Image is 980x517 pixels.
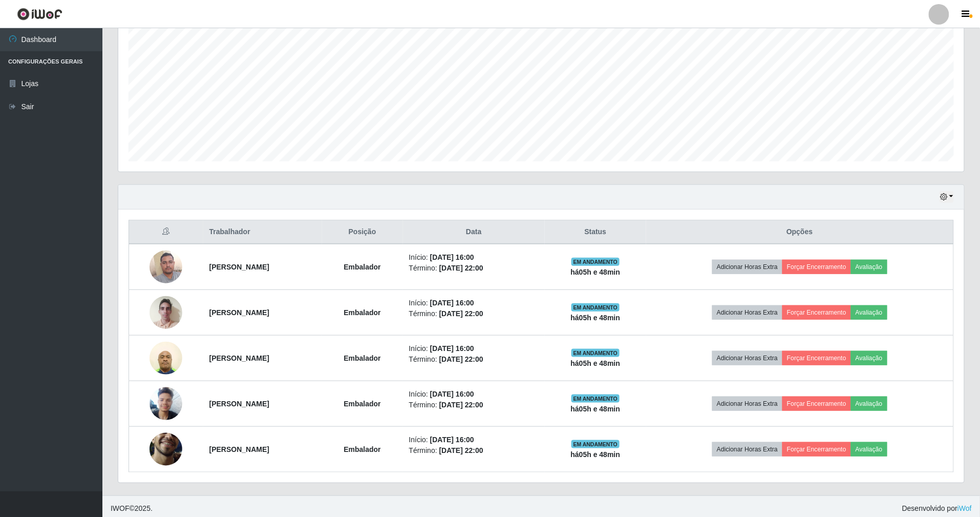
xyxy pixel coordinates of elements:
[430,344,474,353] time: [DATE] 16:00
[430,390,474,398] time: [DATE] 16:00
[17,8,62,20] img: CoreUI Logo
[439,446,483,454] time: [DATE] 22:00
[782,305,851,320] button: Forçar Encerramento
[712,305,782,320] button: Adicionar Horas Extra
[851,351,887,365] button: Avaliação
[571,405,621,413] strong: há 05 h e 48 min
[782,351,851,365] button: Forçar Encerramento
[403,220,545,244] th: Data
[902,503,972,514] span: Desenvolvido por
[150,382,182,425] img: 1745015698766.jpeg
[409,400,539,410] li: Término:
[150,291,182,334] img: 1740100256031.jpeg
[439,401,483,409] time: [DATE] 22:00
[851,305,887,320] button: Avaliação
[712,351,782,365] button: Adicionar Horas Extra
[782,442,851,457] button: Forçar Encerramento
[409,389,539,400] li: Início:
[409,263,539,274] li: Término:
[344,400,380,408] strong: Embalador
[209,263,269,271] strong: [PERSON_NAME]
[571,450,621,459] strong: há 05 h e 48 min
[439,264,483,272] time: [DATE] 22:00
[209,400,269,408] strong: [PERSON_NAME]
[209,354,269,362] strong: [PERSON_NAME]
[344,354,380,362] strong: Embalador
[957,504,972,512] a: iWof
[571,268,621,276] strong: há 05 h e 48 min
[409,298,539,308] li: Início:
[712,442,782,457] button: Adicionar Horas Extra
[430,299,474,307] time: [DATE] 16:00
[851,442,887,457] button: Avaliação
[409,445,539,456] li: Término:
[571,359,621,367] strong: há 05 h e 48 min
[782,397,851,411] button: Forçar Encerramento
[203,220,322,244] th: Trabalhador
[111,503,153,514] span: © 2025 .
[712,260,782,274] button: Adicionar Horas Extra
[150,245,182,288] img: 1728418986767.jpeg
[439,309,483,318] time: [DATE] 22:00
[409,354,539,365] li: Término:
[150,336,182,380] img: 1743711835894.jpeg
[545,220,646,244] th: Status
[409,343,539,354] li: Início:
[782,260,851,274] button: Forçar Encerramento
[409,435,539,445] li: Início:
[712,397,782,411] button: Adicionar Horas Extra
[571,349,620,357] span: EM ANDAMENTO
[851,260,887,274] button: Avaliação
[571,395,620,403] span: EM ANDAMENTO
[344,263,380,271] strong: Embalador
[344,308,380,317] strong: Embalador
[409,308,539,319] li: Término:
[150,413,182,486] img: 1755034904390.jpeg
[851,397,887,411] button: Avaliação
[409,252,539,263] li: Início:
[430,253,474,261] time: [DATE] 16:00
[646,220,954,244] th: Opções
[344,445,380,453] strong: Embalador
[209,308,269,317] strong: [PERSON_NAME]
[322,220,403,244] th: Posição
[111,504,130,512] span: IWOF
[571,440,620,448] span: EM ANDAMENTO
[571,303,620,312] span: EM ANDAMENTO
[571,314,621,322] strong: há 05 h e 48 min
[209,445,269,453] strong: [PERSON_NAME]
[430,436,474,444] time: [DATE] 16:00
[571,258,620,266] span: EM ANDAMENTO
[439,355,483,363] time: [DATE] 22:00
